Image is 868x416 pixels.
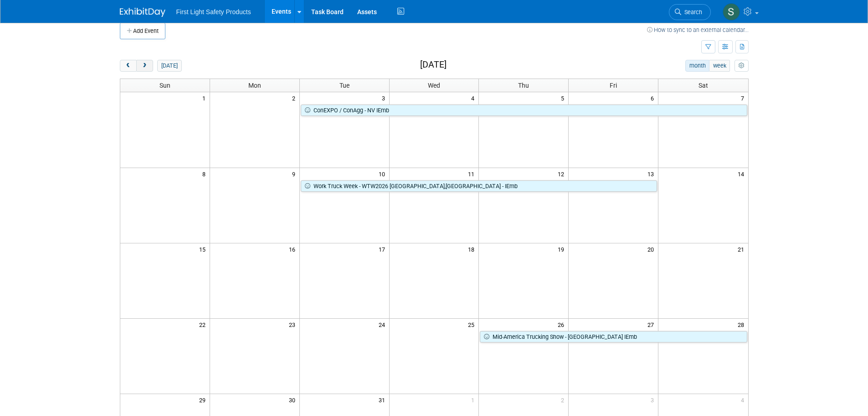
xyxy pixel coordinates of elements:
button: Add Event [120,23,165,39]
span: Sun [159,82,170,89]
h2: [DATE] [420,60,447,70]
a: How to sync to an external calendar... [647,26,749,33]
span: 31 [378,394,389,405]
button: week [709,60,730,72]
span: 1 [470,394,478,405]
span: Fri [610,82,617,89]
button: next [136,60,153,72]
span: 19 [557,243,568,255]
span: 10 [378,168,389,179]
span: 2 [560,394,568,405]
span: 25 [467,319,478,330]
span: 28 [737,319,748,330]
span: 11 [467,168,478,179]
span: 30 [288,394,299,405]
a: Mid-America Trucking Show - [GEOGRAPHIC_DATA] IEmb [480,331,747,343]
span: 4 [740,394,748,405]
span: 18 [467,243,478,255]
button: prev [120,60,137,72]
img: Steph Willemsen [723,3,740,21]
span: 22 [198,319,210,330]
span: 1 [201,92,210,104]
span: 5 [560,92,568,104]
i: Personalize Calendar [739,63,745,69]
span: First Light Safety Products [176,8,251,16]
button: [DATE] [157,60,181,72]
span: 21 [737,243,748,255]
span: Thu [518,82,529,89]
span: 12 [557,168,568,179]
span: 3 [381,92,389,104]
a: ConEXPO / ConAgg - NV IEmb [301,105,747,116]
span: Tue [339,82,349,89]
span: Mon [248,82,261,89]
span: 23 [288,319,299,330]
button: month [685,60,709,72]
span: 26 [557,319,568,330]
a: Work Truck Week - WTW2026 [GEOGRAPHIC_DATA],[GEOGRAPHIC_DATA] - IEmb [301,180,657,192]
span: 15 [198,243,210,255]
img: ExhibitDay [120,8,165,17]
span: 27 [647,319,658,330]
span: 17 [378,243,389,255]
span: 7 [740,92,748,104]
span: 16 [288,243,299,255]
span: 24 [378,319,389,330]
span: Search [681,9,702,16]
span: 29 [198,394,210,405]
span: 9 [291,168,299,179]
span: Sat [699,82,708,89]
span: 3 [650,394,658,405]
span: 8 [201,168,210,179]
a: Search [669,4,711,20]
span: 20 [647,243,658,255]
span: Wed [428,82,440,89]
button: myCustomButton [734,60,748,72]
span: 4 [470,92,478,104]
span: 14 [737,168,748,179]
span: 6 [650,92,658,104]
span: 13 [647,168,658,179]
span: 2 [291,92,299,104]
